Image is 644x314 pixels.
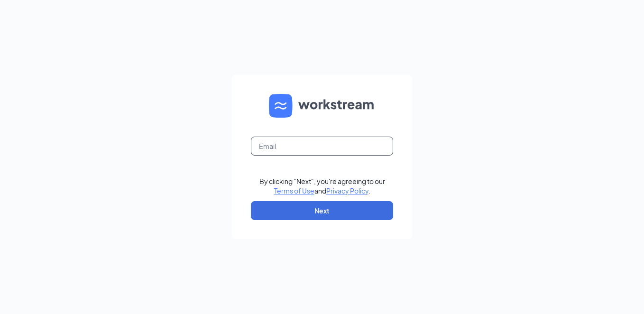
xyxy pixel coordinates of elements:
[259,176,385,195] div: By clicking "Next", you're agreeing to our and .
[251,137,393,156] input: Email
[274,186,314,195] a: Terms of Use
[251,201,393,220] button: Next
[326,186,368,195] a: Privacy Policy
[269,94,375,118] img: WS logo and Workstream text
